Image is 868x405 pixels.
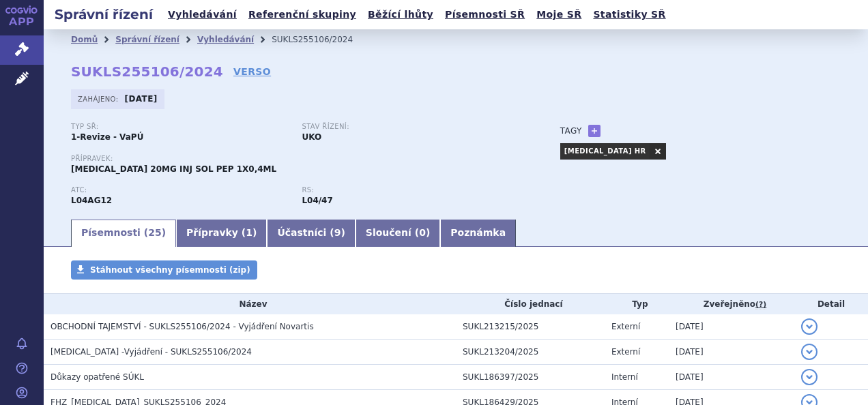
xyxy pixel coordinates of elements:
p: Přípravek: [71,155,533,163]
span: Důkazy opatřené SÚKL [50,372,144,382]
td: SUKL213215/2025 [456,314,605,340]
a: Písemnosti (25) [71,220,176,247]
span: OBCHODNÍ TAJEMSTVÍ - SUKLS255106/2024 - Vyjádření Novartis [50,322,314,331]
a: Referenční skupiny [244,5,360,24]
button: detail [801,369,818,385]
p: RS: [302,186,519,194]
a: Správní řízení [115,35,179,44]
th: Zveřejněno [669,294,794,314]
h2: Správní řízení [44,5,164,24]
span: Externí [611,347,640,357]
a: Poznámka [440,220,516,247]
td: [DATE] [669,314,794,340]
strong: OFATUMUMAB [71,196,112,205]
a: [MEDICAL_DATA] HR [560,143,650,160]
a: + [588,125,601,137]
a: Písemnosti SŘ [441,5,529,24]
span: 9 [334,227,341,238]
strong: UKO [302,132,321,142]
a: Přípravky (1) [176,220,267,247]
li: SUKLS255106/2024 [272,29,371,50]
span: 25 [148,227,161,238]
th: Typ [605,294,669,314]
button: detail [801,318,818,335]
strong: 1-Revize - VaPÚ [71,132,143,142]
span: Interní [611,372,638,382]
span: [MEDICAL_DATA] 20MG INJ SOL PEP 1X0,4ML [71,164,276,174]
a: Domů [71,35,98,44]
td: SUKL186397/2025 [456,365,605,390]
a: VERSO [233,65,271,78]
a: Vyhledávání [164,5,241,24]
th: Název [44,294,456,314]
span: Stáhnout všechny písemnosti (zip) [90,265,250,275]
p: Typ SŘ: [71,123,288,131]
a: Sloučení (0) [356,220,440,247]
p: Stav řízení: [302,123,519,131]
a: Moje SŘ [532,5,585,24]
a: Stáhnout všechny písemnosti (zip) [71,260,257,280]
a: Statistiky SŘ [589,5,669,24]
th: Detail [794,294,868,314]
abbr: (?) [755,300,766,310]
td: [DATE] [669,340,794,365]
span: 0 [419,227,426,238]
td: SUKL213204/2025 [456,340,605,365]
span: Zahájeno: [78,93,121,104]
strong: [DATE] [125,94,158,104]
p: ATC: [71,186,288,194]
strong: SUKLS255106/2024 [71,63,223,80]
button: detail [801,344,818,360]
span: Externí [611,322,640,331]
a: Účastníci (9) [267,220,355,247]
th: Číslo jednací [456,294,605,314]
strong: léčivé přípravky s obsahem léčivé látky ofatumumab (ATC L04AA52) [302,196,332,205]
a: Vyhledávání [197,35,254,44]
span: Ofatumumab -Vyjádření - SUKLS255106/2024 [50,347,252,357]
span: 1 [246,227,252,238]
a: Běžící lhůty [364,5,437,24]
td: [DATE] [669,365,794,390]
h3: Tagy [560,123,582,139]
